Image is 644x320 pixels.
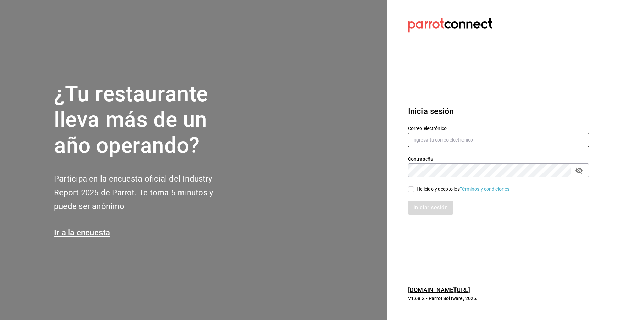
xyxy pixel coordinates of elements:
[54,81,236,159] h1: ¿Tu restaurante lleva más de un año operando?
[54,172,236,213] h2: Participa en la encuesta oficial del Industry Report 2025 de Parrot. Te toma 5 minutos y puede se...
[408,133,589,147] input: Ingresa tu correo electrónico
[408,126,589,130] label: Correo electrónico
[408,156,589,161] label: Contraseña
[408,105,589,117] h3: Inicia sesión
[408,286,470,293] a: [DOMAIN_NAME][URL]
[408,295,589,302] p: V1.68.2 - Parrot Software, 2025.
[573,165,585,176] button: passwordField
[417,186,511,193] div: He leído y acepto los
[460,186,511,192] a: Términos y condiciones.
[54,228,110,237] a: Ir a la encuesta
